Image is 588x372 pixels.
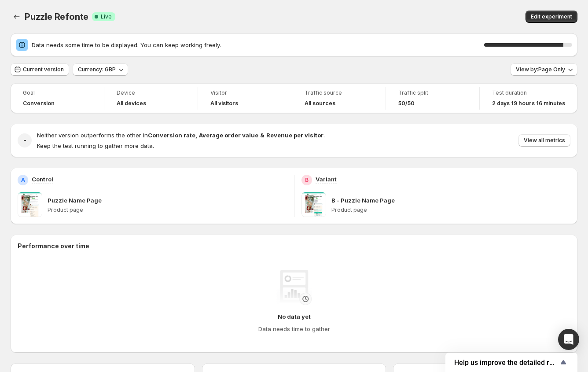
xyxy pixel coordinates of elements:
[73,63,128,76] button: Currency: GBP
[23,100,55,107] span: Conversion
[278,312,311,321] h4: No data yet
[511,63,577,76] button: View by:Page Only
[266,132,323,139] strong: Revenue per visitor
[210,89,279,96] span: Visitor
[37,132,325,139] span: Neither version outperforms the other in .
[454,357,569,368] button: Show survey - Help us improve the detailed report for A/B campaigns
[492,100,565,107] span: 2 days 19 hours 16 minutes
[524,137,565,144] span: View all metrics
[518,134,570,147] button: View all metrics
[23,88,92,108] a: GoalConversion
[32,175,53,184] p: Control
[398,88,467,108] a: Traffic split50/50
[454,358,558,367] span: Help us improve the detailed report for A/B campaigns
[558,329,579,350] div: Open Intercom Messenger
[316,175,337,184] p: Variant
[210,100,238,107] h4: All visitors
[210,88,279,108] a: VisitorAll visitors
[492,89,565,96] span: Test duration
[331,196,395,205] p: B - Puzzle Name Page
[526,11,577,23] button: Edit experiment
[78,66,116,73] span: Currency: GBP
[305,100,335,107] h4: All sources
[531,13,572,20] span: Edit experiment
[516,66,565,73] span: View by: Page Only
[25,11,88,22] span: Puzzle Refonte
[331,206,571,214] p: Product page
[148,132,195,139] strong: Conversion rate
[398,100,415,107] span: 50/50
[11,63,69,76] button: Current version
[18,242,570,250] h2: Performance over time
[23,89,92,96] span: Goal
[101,13,112,20] span: Live
[305,88,373,108] a: Traffic sourceAll sources
[305,177,309,184] h2: B
[260,132,265,139] strong: &
[258,324,330,333] h4: Data needs time to gather
[48,196,102,205] p: Puzzle Name Page
[117,88,185,108] a: DeviceAll devices
[32,41,484,49] span: Data needs some time to be displayed. You can keep working freely.
[11,11,23,23] button: Back
[23,66,64,73] span: Current version
[199,132,258,139] strong: Average order value
[398,89,467,96] span: Traffic split
[117,89,185,96] span: Device
[276,270,312,305] img: No data yet
[492,88,565,108] a: Test duration2 days 19 hours 16 minutes
[18,192,42,217] img: Puzzle Name Page
[37,142,154,149] span: Keep the test running to gather more data.
[117,100,146,107] h4: All devices
[23,136,26,145] h2: -
[301,192,326,217] img: B - Puzzle Name Page
[48,206,287,214] p: Product page
[305,89,373,96] span: Traffic source
[21,177,25,184] h2: A
[195,132,197,139] strong: ,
